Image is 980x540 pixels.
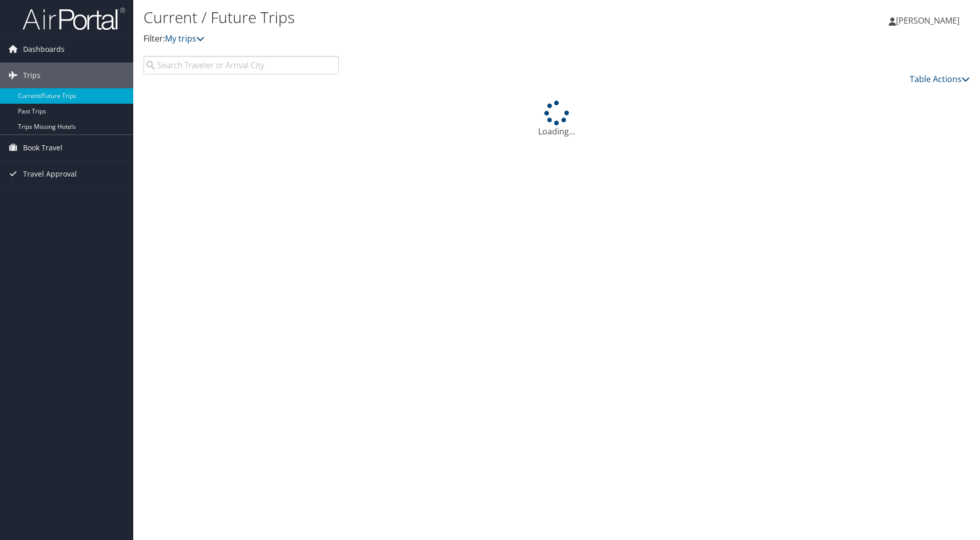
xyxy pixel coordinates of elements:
a: Table Actions [910,73,970,85]
span: Dashboards [23,36,65,62]
img: airportal-logo.png [23,7,125,31]
p: Filter: [144,32,695,46]
span: Book Travel [23,135,63,161]
span: [PERSON_NAME] [896,15,959,26]
span: Travel Approval [23,161,77,187]
h1: Current / Future Trips [144,7,695,28]
a: [PERSON_NAME] [889,5,970,36]
span: Trips [23,63,40,88]
a: My trips [165,33,205,44]
div: Loading... [144,101,970,138]
input: Search Traveler or Arrival City [144,56,339,74]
